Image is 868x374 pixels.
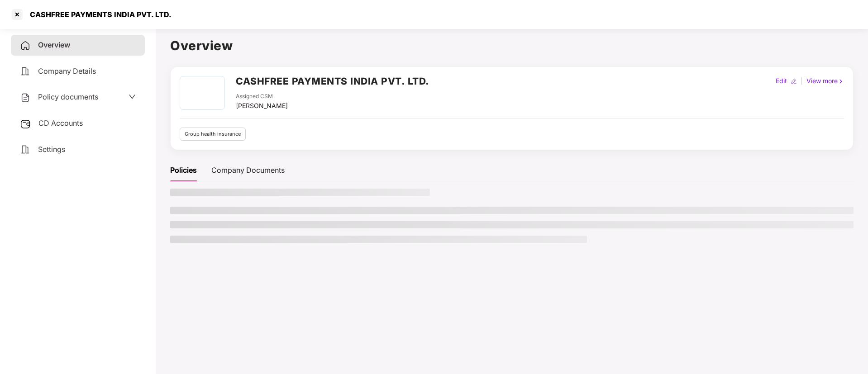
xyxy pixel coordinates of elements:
img: editIcon [791,78,797,85]
span: CD Accounts [38,118,83,128]
h1: Overview [170,36,854,56]
div: Assigned CSM [236,92,288,101]
h2: CASHFREE PAYMENTS INDIA PVT. LTD. [236,74,429,89]
img: svg+xml;base64,PHN2ZyB4bWxucz0iaHR0cDovL3d3dy53My5vcmcvMjAwMC9zdmciIHdpZHRoPSIyNCIgaGVpZ2h0PSIyNC... [20,66,31,77]
img: rightIcon [838,78,844,85]
div: Company Documents [211,165,285,176]
img: svg+xml;base64,PHN2ZyB3aWR0aD0iMjUiIGhlaWdodD0iMjQiIHZpZXdCb3g9IjAgMCAyNSAyNCIgZmlsbD0ibm9uZSIgeG... [20,118,31,129]
span: down [129,93,136,100]
span: Settings [38,145,65,154]
div: CASHFREE PAYMENTS INDIA PVT. LTD. [24,10,172,19]
div: View more [805,76,846,86]
span: Overview [38,40,70,49]
span: Policy documents [38,92,98,101]
img: svg+xml;base64,PHN2ZyB4bWxucz0iaHR0cDovL3d3dy53My5vcmcvMjAwMC9zdmciIHdpZHRoPSIyNCIgaGVpZ2h0PSIyNC... [20,40,31,51]
div: Group health insurance [180,128,246,141]
div: Policies [170,165,197,176]
div: Edit [774,76,789,86]
img: svg+xml;base64,PHN2ZyB4bWxucz0iaHR0cDovL3d3dy53My5vcmcvMjAwMC9zdmciIHdpZHRoPSIyNCIgaGVpZ2h0PSIyNC... [20,144,31,155]
div: | [799,76,805,86]
span: Company Details [38,66,96,76]
div: [PERSON_NAME] [236,101,288,111]
img: svg+xml;base64,PHN2ZyB4bWxucz0iaHR0cDovL3d3dy53My5vcmcvMjAwMC9zdmciIHdpZHRoPSIyNCIgaGVpZ2h0PSIyNC... [20,92,31,103]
